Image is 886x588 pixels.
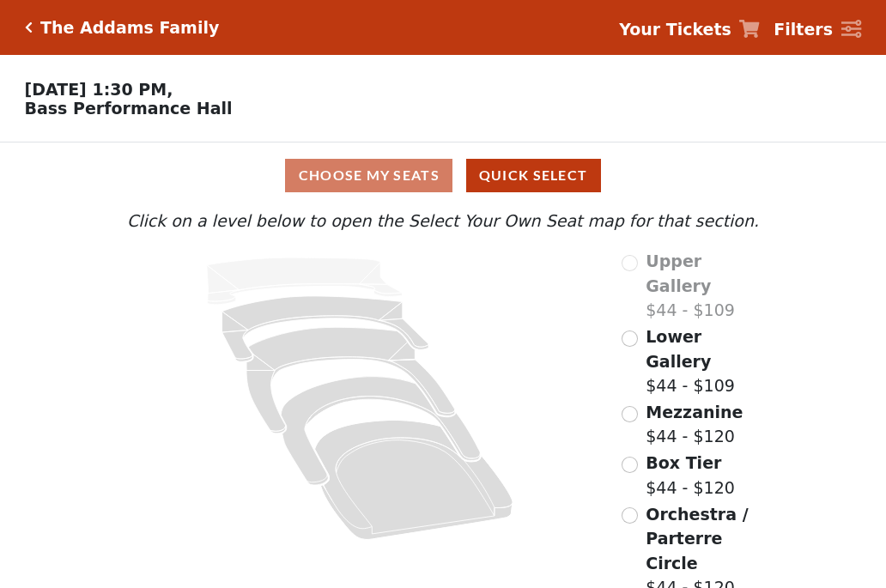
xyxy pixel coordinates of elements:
h5: The Addams Family [40,18,219,38]
label: $44 - $120 [646,400,743,449]
span: Upper Gallery [646,252,711,295]
strong: Filters [774,20,833,39]
span: Mezzanine [646,403,743,421]
a: Your Tickets [619,17,760,42]
p: Click on a level below to open the Select Your Own Seat map for that section. [123,209,763,233]
label: $44 - $109 [646,324,763,398]
span: Box Tier [646,453,721,472]
a: Filters [774,17,861,42]
span: Orchestra / Parterre Circle [646,505,748,573]
label: $44 - $120 [646,451,735,500]
label: $44 - $109 [646,249,763,323]
strong: Your Tickets [619,20,731,39]
path: Lower Gallery - Seats Available: 156 [222,296,429,361]
path: Orchestra / Parterre Circle - Seats Available: 153 [315,421,513,540]
a: Click here to go back to filters [25,21,33,33]
span: Lower Gallery [646,327,711,371]
button: Quick Select [466,159,601,192]
path: Upper Gallery - Seats Available: 0 [207,258,403,305]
